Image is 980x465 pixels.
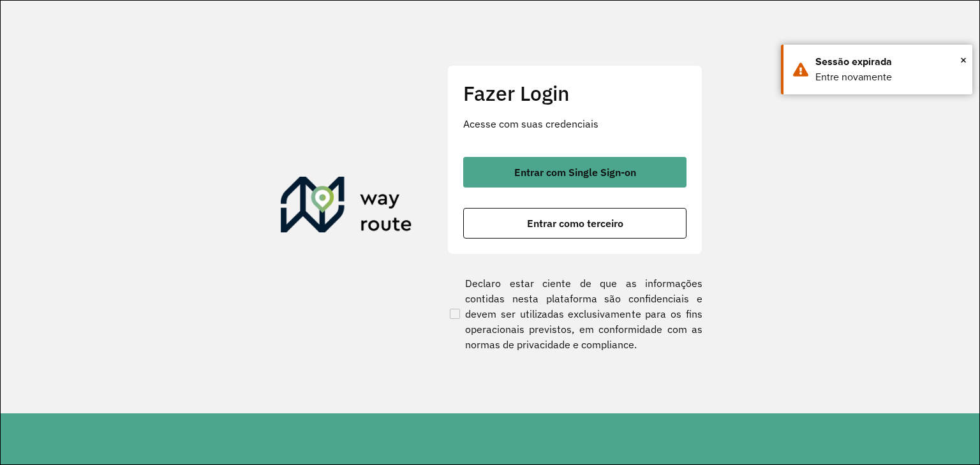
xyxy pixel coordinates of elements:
h2: Fazer Login [463,81,687,105]
button: button [463,157,687,188]
div: Sessão expirada [815,54,963,70]
span: × [960,50,967,70]
label: Declaro estar ciente de que as informações contidas nesta plataforma são confidenciais e devem se... [447,276,702,352]
button: Close [960,50,967,70]
button: button [463,208,687,239]
span: Entrar com Single Sign-on [514,167,636,177]
div: Entre novamente [815,70,963,85]
p: Acesse com suas credenciais [463,116,687,131]
span: Entrar como terceiro [527,218,623,228]
img: Roteirizador AmbevTech [281,177,412,238]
